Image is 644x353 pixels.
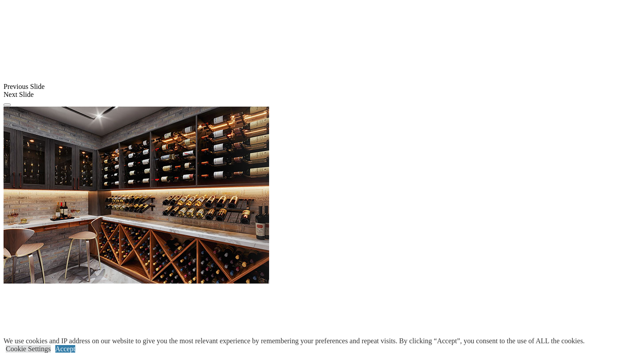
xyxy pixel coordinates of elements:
div: We use cookies and IP address on our website to give you the most relevant experience by remember... [4,337,585,345]
div: Next Slide [4,91,640,99]
img: Banner for mobile view [4,107,269,284]
div: Previous Slide [4,83,640,91]
a: Accept [55,345,75,353]
a: Cookie Settings [6,345,51,353]
button: Click here to pause slide show [4,104,11,106]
